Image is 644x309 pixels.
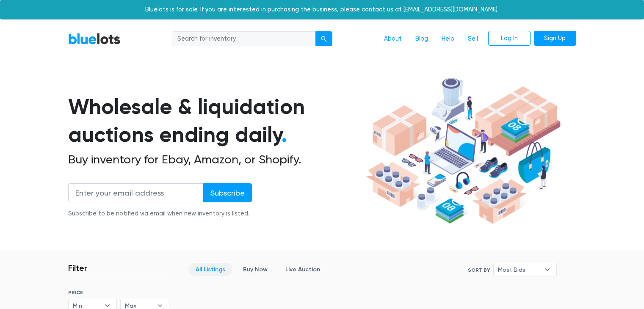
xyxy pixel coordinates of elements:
label: Sort By [468,266,490,274]
h1: Wholesale & liquidation auctions ending daily [68,93,363,149]
a: Sign Up [534,31,576,46]
div: Subscribe to be notified via email when new inventory is listed. [68,209,252,218]
a: Blog [409,31,435,47]
span: . [282,122,287,147]
a: All Listings [188,263,232,276]
h6: PRICE [68,290,169,295]
a: Live Auction [278,263,327,276]
input: Enter your email address [68,183,204,202]
h3: Filter [68,263,87,273]
img: hero-ee84e7d0318cb26816c560f6b4441b76977f77a177738b4e94f68c95b2b83dbb.png [363,74,564,228]
a: BlueLots [68,33,121,45]
a: Help [435,31,461,47]
b: ▾ [539,263,556,276]
a: Log In [488,31,531,46]
input: Subscribe [203,183,252,202]
a: Buy Now [236,263,275,276]
span: Most Bids [498,263,540,276]
a: About [377,31,409,47]
h2: Buy inventory for Ebay, Amazon, or Shopify. [68,152,363,167]
input: Search for inventory [172,31,316,47]
a: Sell [461,31,485,47]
